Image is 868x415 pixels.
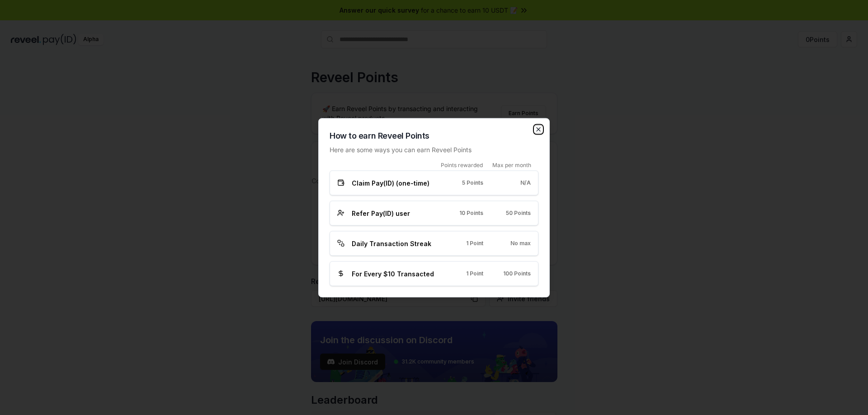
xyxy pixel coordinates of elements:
[462,179,483,187] span: 5 Points
[492,161,531,168] span: Max per month
[330,129,538,142] h2: How to earn Reveel Points
[330,145,538,154] p: Here are some ways you can earn Reveel Points
[503,270,531,277] span: 100 Points
[441,161,483,168] span: Points rewarded
[520,179,531,187] span: N/A
[352,178,429,187] span: Claim Pay(ID) (one-time)
[506,210,531,217] span: 50 Points
[510,240,531,247] span: No max
[466,240,483,247] span: 1 Point
[466,270,483,277] span: 1 Point
[459,210,483,217] span: 10 Points
[352,208,410,218] span: Refer Pay(ID) user
[352,269,434,278] span: For Every $10 Transacted
[352,238,431,248] span: Daily Transaction Streak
